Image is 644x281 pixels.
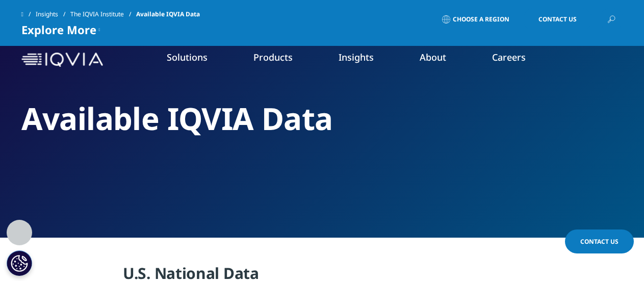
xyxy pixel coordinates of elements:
[339,51,374,63] a: Insights
[580,237,619,246] span: Contact Us
[565,229,634,253] a: Contact Us
[21,99,623,138] h2: Available IQVIA Data
[7,250,32,276] button: Cookie Settings
[420,51,446,63] a: About
[492,51,526,63] a: Careers
[253,51,293,63] a: Products
[453,15,509,23] span: Choose a Region
[167,51,208,63] a: Solutions
[538,16,577,22] span: Contact Us
[21,53,103,67] img: IQVIA Healthcare Information Technology and Pharma Clinical Research Company
[523,8,592,31] a: Contact Us
[107,36,623,84] nav: Primary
